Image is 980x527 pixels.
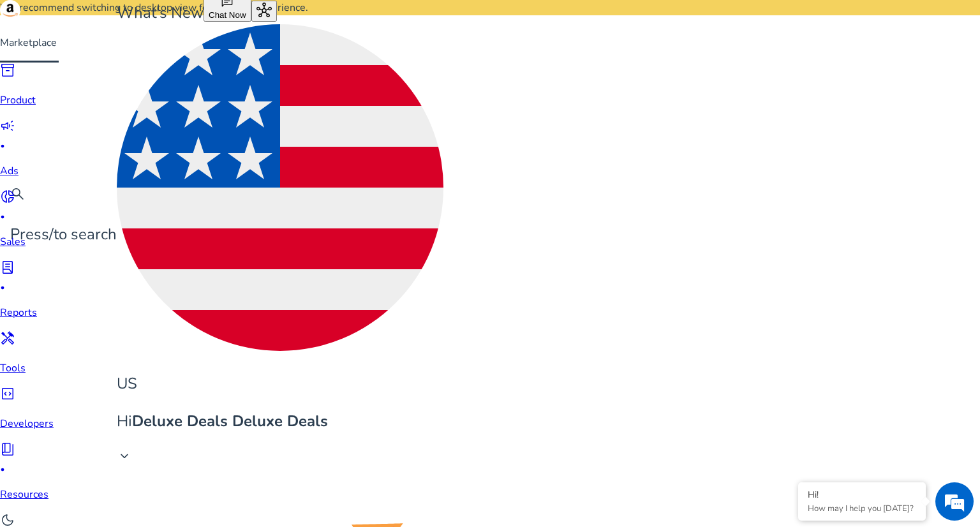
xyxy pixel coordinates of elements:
p: Press to search [10,223,117,246]
b: Deluxe Deals Deluxe Deals [132,411,328,431]
span: Chat Now [209,10,246,20]
div: Hi! [808,489,916,501]
img: us.svg [117,24,443,351]
span: What's New [117,3,204,23]
span: hub [256,3,272,18]
p: How may I help you today? [808,503,916,514]
span: keyboard_arrow_down [117,449,132,464]
p: US [117,373,443,395]
button: hub [251,1,277,22]
p: Hi [117,410,443,433]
